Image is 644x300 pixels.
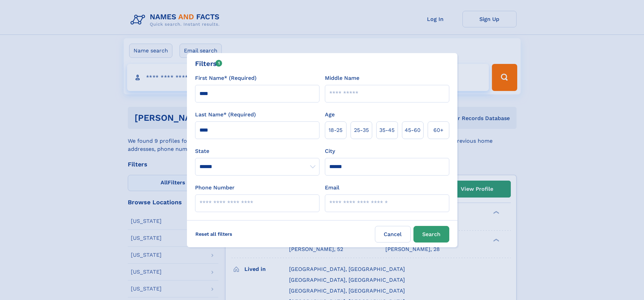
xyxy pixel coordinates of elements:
[195,111,256,119] label: Last Name* (Required)
[191,226,237,242] label: Reset all filters
[329,126,342,134] span: 18‑25
[413,226,449,243] button: Search
[375,226,411,243] label: Cancel
[195,184,235,192] label: Phone Number
[354,126,369,134] span: 25‑35
[195,74,257,82] label: First Name* (Required)
[195,59,222,69] div: Filters
[195,147,319,155] label: State
[325,147,335,155] label: City
[325,74,359,82] label: Middle Name
[433,126,444,134] span: 60+
[325,184,339,192] label: Email
[325,111,335,119] label: Age
[379,126,395,134] span: 35‑45
[405,126,421,134] span: 45‑60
